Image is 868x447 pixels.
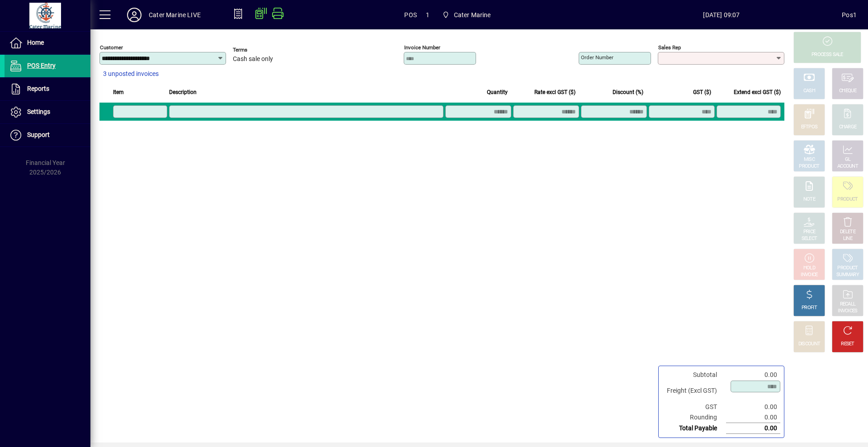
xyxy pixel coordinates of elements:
div: HOLD [803,265,815,272]
mat-label: Invoice number [404,44,440,51]
td: 0.00 [726,412,780,423]
a: Reports [5,78,90,100]
div: SELECT [802,235,817,242]
div: Pos1 [842,8,857,22]
span: Cater Marine [439,7,495,23]
a: Settings [5,101,90,123]
div: CHEQUE [839,88,856,94]
div: GL [845,156,851,163]
span: 3 unposted invoices [103,69,159,79]
div: PRODUCT [799,163,819,170]
span: Cash sale only [233,56,273,63]
a: Support [5,124,90,146]
div: RECALL [840,301,856,308]
div: NOTE [803,196,815,203]
div: PROFIT [802,305,817,311]
div: EFTPOS [801,124,818,131]
td: GST [662,402,726,412]
span: Home [27,39,44,46]
td: 0.00 [726,423,780,434]
span: Quantity [487,87,508,97]
td: Freight (Excl GST) [662,380,726,402]
span: Extend excl GST ($) [734,87,781,97]
td: 0.00 [726,402,780,412]
mat-label: Order number [581,54,613,61]
span: GST ($) [693,87,711,97]
span: POS Entry [27,62,56,69]
div: INVOICE [801,272,817,278]
td: Total Payable [662,423,726,434]
div: ACCOUNT [837,163,858,170]
td: Rounding [662,412,726,423]
mat-label: Sales rep [658,44,681,51]
div: SUMMARY [836,272,859,278]
span: Support [27,131,50,138]
span: Cater Marine [454,8,491,22]
span: POS [404,8,417,22]
div: PROCESS SALE [811,52,843,58]
div: PRODUCT [837,196,858,203]
span: [DATE] 09:07 [601,8,842,22]
span: Terms [233,47,287,53]
div: RESET [841,341,854,348]
div: DELETE [840,229,855,235]
td: 0.00 [726,370,780,380]
div: PRICE [803,229,816,235]
div: LINE [843,235,852,242]
div: Cater Marine LIVE [149,8,201,22]
span: Settings [27,108,50,115]
a: Home [5,32,90,54]
div: CASH [803,88,815,94]
span: Item [113,87,124,97]
div: INVOICES [838,308,857,315]
button: 3 unposted invoices [99,66,162,82]
span: 1 [426,8,429,22]
mat-label: Customer [100,44,123,51]
div: PRODUCT [837,265,858,272]
span: Description [169,87,197,97]
button: Profile [120,7,149,23]
div: MISC [804,156,815,163]
td: Subtotal [662,370,726,380]
div: DISCOUNT [798,341,820,348]
span: Discount (%) [613,87,643,97]
span: Rate excl GST ($) [534,87,576,97]
div: CHARGE [839,124,857,131]
span: Reports [27,85,49,92]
